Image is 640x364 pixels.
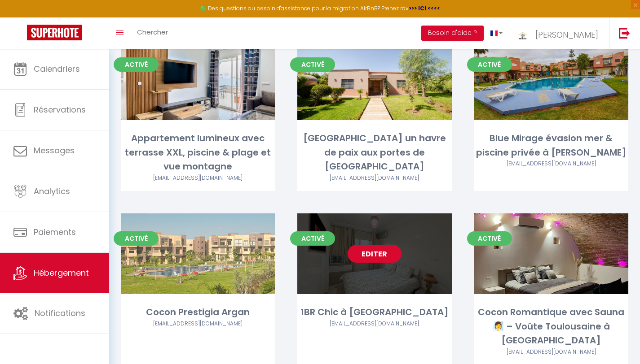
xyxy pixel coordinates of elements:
span: Activé [114,57,159,72]
div: Cocon Romantique avec Sauna 🧖‍♀️ – Voûte Toulousaine à [GEOGRAPHIC_DATA] [474,305,628,347]
div: Airbnb [297,174,451,182]
span: Messages [34,145,75,156]
span: [PERSON_NAME] [535,29,598,40]
a: Editer [348,245,402,263]
span: Réservations [34,104,86,115]
span: Activé [290,57,335,72]
span: Chercher [137,27,168,37]
div: Airbnb [474,348,628,356]
a: >>> ICI <<<< [409,4,440,12]
img: logout [619,27,630,39]
div: [GEOGRAPHIC_DATA] un havre de paix aux portes de [GEOGRAPHIC_DATA] [297,131,451,173]
span: Notifications [35,308,85,319]
div: Blue Mirage évasion mer & piscine privée à [PERSON_NAME] [474,131,628,160]
span: Activé [290,231,335,246]
span: Activé [467,57,512,72]
a: Chercher [130,17,175,49]
div: Airbnb [474,160,628,168]
span: Paiements [34,226,76,238]
span: Analytics [34,186,70,197]
button: Besoin d'aide ? [421,26,484,41]
span: Calendriers [34,63,80,74]
img: Super Booking [27,25,82,40]
span: Activé [114,231,159,246]
div: Cocon Prestigia Argan [121,305,275,319]
span: Activé [467,231,512,246]
div: Appartement lumineux avec terrasse XXL, piscine & plage et vue montagne [121,131,275,173]
div: Airbnb [121,320,275,328]
div: 1BR Chic à [GEOGRAPHIC_DATA] [297,305,451,319]
div: Airbnb [297,320,451,328]
img: ... [516,26,530,44]
div: Airbnb [121,174,275,182]
span: Hébergement [34,267,89,278]
a: ... [PERSON_NAME] [509,17,609,49]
